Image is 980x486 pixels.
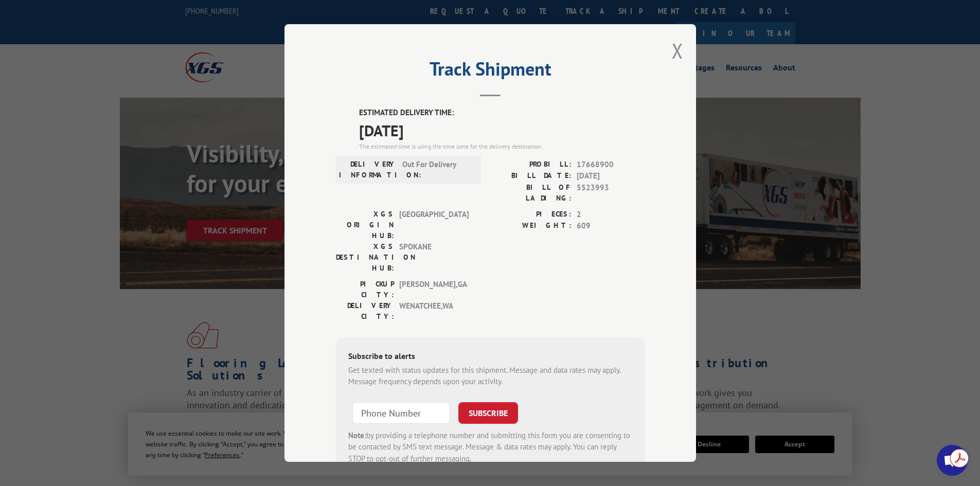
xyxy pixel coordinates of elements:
[348,350,632,365] div: Subscribe to alerts
[352,402,450,424] input: Phone Number
[359,142,645,151] div: The estimated time is using the time zone for the delivery destination.
[399,241,469,274] span: SPOKANE
[336,209,394,241] label: XGS ORIGIN HUB:
[348,430,366,440] strong: Note:
[490,209,572,221] label: PIECES:
[336,279,394,300] label: PICKUP CITY:
[490,159,572,171] label: PROBILL:
[336,62,645,81] h2: Track Shipment
[577,182,645,204] span: 5523993
[577,170,645,182] span: [DATE]
[458,402,518,424] button: SUBSCRIBE
[577,209,645,221] span: 2
[577,220,645,232] span: 609
[399,300,469,322] span: WENATCHEE , WA
[359,119,645,142] span: [DATE]
[359,107,645,119] label: ESTIMATED DELIVERY TIME:
[490,182,572,204] label: BILL OF LADING:
[399,209,469,241] span: [GEOGRAPHIC_DATA]
[336,241,394,274] label: XGS DESTINATION HUB:
[348,365,632,388] div: Get texted with status updates for this shipment. Message and data rates may apply. Message frequ...
[490,170,572,182] label: BILL DATE:
[577,159,645,171] span: 17668900
[402,159,472,181] span: Out For Delivery
[490,220,572,232] label: WEIGHT:
[399,279,469,300] span: [PERSON_NAME] , GA
[937,445,968,476] div: Open chat
[336,300,394,322] label: DELIVERY CITY:
[339,159,397,181] label: DELIVERY INFORMATION:
[348,430,632,465] div: by providing a telephone number and submitting this form you are consenting to be contacted by SM...
[672,37,683,64] button: Close modal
